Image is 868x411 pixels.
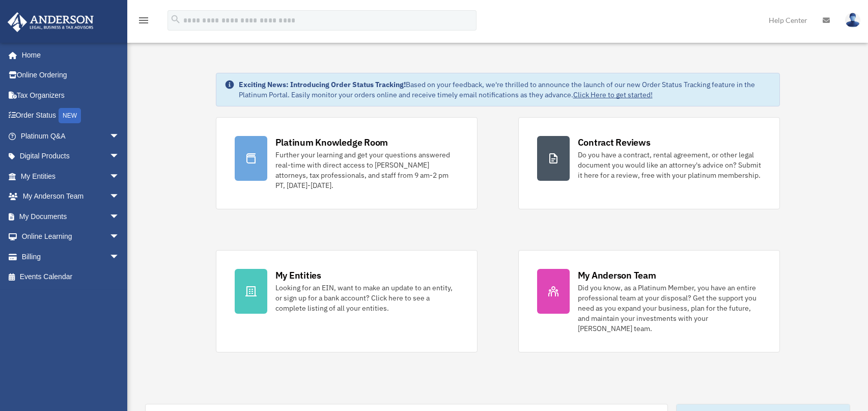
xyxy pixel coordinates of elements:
span: arrow_drop_down [109,227,130,248]
div: Looking for an EIN, want to make an update to an entity, or sign up for a bank account? Click her... [275,283,459,313]
a: My Anderson Teamarrow_drop_down [7,186,135,207]
div: Contract Reviews [578,136,651,149]
div: Platinum Knowledge Room [275,136,388,149]
img: Anderson Advisors Platinum Portal [5,12,97,32]
span: arrow_drop_down [109,186,130,207]
a: Events Calendar [7,267,135,287]
div: My Anderson Team [578,269,656,282]
a: menu [137,18,150,26]
a: My Entities Looking for an EIN, want to make an update to an entity, or sign up for a bank accoun... [216,250,478,352]
a: Online Ordering [7,65,135,86]
span: arrow_drop_down [109,246,130,267]
span: arrow_drop_down [109,126,130,147]
a: My Entitiesarrow_drop_down [7,166,135,186]
span: arrow_drop_down [109,206,130,227]
a: Tax Organizers [7,85,135,105]
div: Do you have a contract, rental agreement, or other legal document you would like an attorney's ad... [578,150,761,180]
div: My Entities [275,269,321,282]
div: Based on your feedback, we're thrilled to announce the launch of our new Order Status Tracking fe... [239,79,771,100]
a: Online Learningarrow_drop_down [7,227,135,247]
i: search [170,14,181,25]
div: NEW [59,108,81,123]
a: Home [7,45,130,65]
a: My Anderson Team Did you know, as a Platinum Member, you have an entire professional team at your... [518,250,780,352]
span: arrow_drop_down [109,146,130,167]
div: Further your learning and get your questions answered real-time with direct access to [PERSON_NAM... [275,150,459,190]
a: Billingarrow_drop_down [7,246,135,267]
a: Contract Reviews Do you have a contract, rental agreement, or other legal document you would like... [518,117,780,209]
i: menu [137,14,150,26]
a: Click Here to get started! [573,90,653,99]
strong: Exciting News: Introducing Order Status Tracking! [239,80,406,89]
img: User Pic [845,13,860,28]
a: Platinum Q&Aarrow_drop_down [7,126,135,146]
a: Order StatusNEW [7,105,135,126]
span: arrow_drop_down [109,166,130,187]
a: Digital Productsarrow_drop_down [7,146,135,167]
div: Did you know, as a Platinum Member, you have an entire professional team at your disposal? Get th... [578,283,761,334]
a: My Documentsarrow_drop_down [7,206,135,227]
a: Platinum Knowledge Room Further your learning and get your questions answered real-time with dire... [216,117,478,209]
